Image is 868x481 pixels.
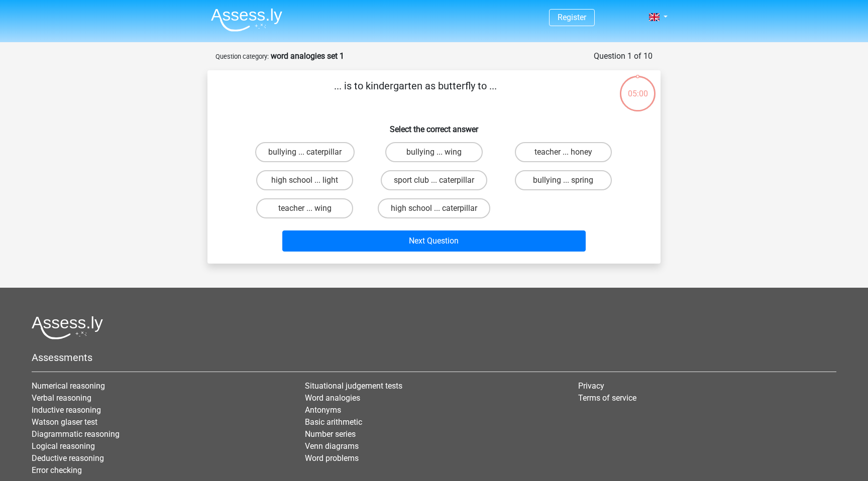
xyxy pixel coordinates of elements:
a: Antonyms [305,405,341,415]
a: Diagrammatic reasoning [32,429,120,439]
a: Inductive reasoning [32,405,101,415]
a: Verbal reasoning [32,393,91,403]
a: Terms of service [578,393,636,403]
a: Situational judgement tests [305,381,402,391]
h6: Select the correct answer [224,116,644,134]
label: sport club ... caterpillar [381,170,487,190]
a: Deductive reasoning [32,453,104,463]
label: teacher ... wing [256,198,353,218]
div: Question 1 of 10 [594,50,653,62]
label: high school ... caterpillar [378,198,490,218]
a: Logical reasoning [32,441,95,451]
small: Question category: [215,53,269,60]
button: Next Question [282,230,586,252]
a: Venn diagrams [305,441,359,451]
a: Number series [305,429,356,439]
label: teacher ... honey [515,142,612,162]
a: Word problems [305,453,359,463]
a: Privacy [578,381,604,391]
a: Basic arithmetic [305,417,362,427]
img: Assessly [211,8,282,32]
a: Register [558,13,586,22]
p: ... is to kindergarten as butterfly to ... [224,78,607,108]
h5: Assessments [32,351,836,364]
a: Error checking [32,465,82,475]
strong: word analogies set 1 [271,51,344,61]
label: high school ... light [256,170,353,190]
label: bullying ... caterpillar [255,142,355,162]
img: Assessly logo [32,316,103,339]
a: Watson glaser test [32,417,97,427]
label: bullying ... wing [385,142,482,162]
a: Numerical reasoning [32,381,105,391]
a: Word analogies [305,393,360,403]
div: 05:00 [619,75,657,100]
label: bullying ... spring [515,170,612,190]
